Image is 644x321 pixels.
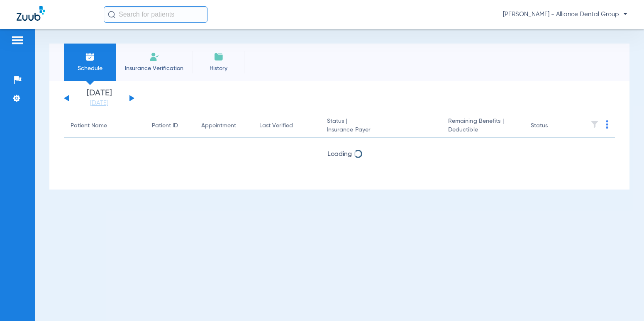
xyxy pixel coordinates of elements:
[524,114,580,138] th: Status
[108,11,115,18] img: Search Icon
[590,120,599,129] img: filter.svg
[11,35,24,45] img: hamburger-icon
[71,122,139,130] div: Patient Name
[503,10,627,19] span: [PERSON_NAME] - Alliance Dental Group
[152,122,188,130] div: Patient ID
[104,6,207,23] input: Search for patients
[442,114,524,138] th: Remaining Benefits |
[70,64,110,73] span: Schedule
[214,52,224,62] img: History
[606,120,608,129] img: group-dot-blue.svg
[199,64,238,73] span: History
[259,122,314,130] div: Last Verified
[17,6,45,21] img: Zuub Logo
[448,126,517,134] span: Deductible
[201,122,236,130] div: Appointment
[74,89,124,107] li: [DATE]
[149,52,159,62] img: Manual Insurance Verification
[327,151,352,158] span: Loading
[74,99,124,107] a: [DATE]
[259,122,293,130] div: Last Verified
[71,122,107,130] div: Patient Name
[201,122,246,130] div: Appointment
[85,52,95,62] img: Schedule
[122,64,186,73] span: Insurance Verification
[320,114,442,138] th: Status |
[152,122,178,130] div: Patient ID
[327,126,435,134] span: Insurance Payer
